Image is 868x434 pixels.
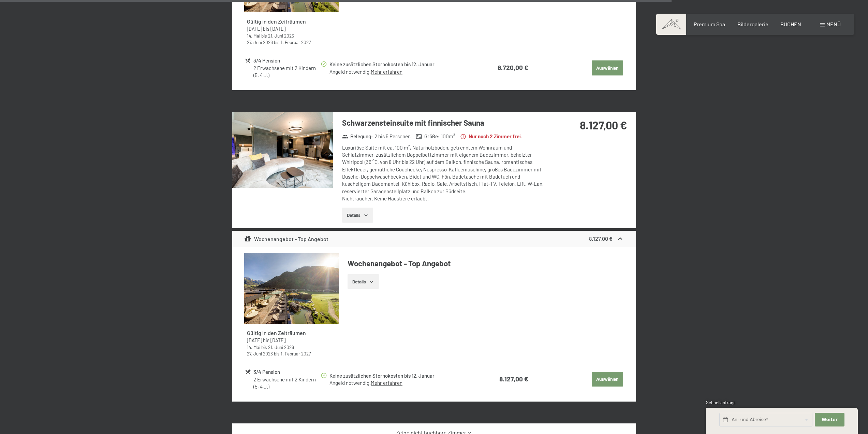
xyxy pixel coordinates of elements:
button: Auswählen [592,372,623,387]
h3: Schwarzensteinsuite mit finnischer Sauna [342,117,545,128]
a: BUCHEN [780,21,801,27]
div: 3/4 Pension [253,368,320,376]
button: Details [342,208,373,223]
div: Luxuriöse Suite mit ca. 100 m², Naturholzboden, getrenntem Wohnraum und Schlafzimmer, zusätzliche... [342,144,545,202]
time: 01.02.2027 [281,39,311,45]
button: Details [348,274,379,289]
div: Wochenangebot - Top Angebot8.127,00 € [232,231,636,247]
time: 12.04.2026 [270,337,285,343]
div: Angeld notwendig. [329,379,471,387]
span: 100 m² [441,133,455,140]
time: 14.05.2026 [247,33,260,39]
span: 2 bis 5 Personen [374,133,411,140]
span: Schnellanfrage [706,400,736,405]
div: bis [247,337,336,344]
div: bis [247,344,336,350]
div: bis [247,32,336,39]
span: Menü [826,21,841,27]
strong: 8.127,00 € [589,235,613,242]
div: Wochenangebot - Top Angebot [244,235,328,243]
strong: Gültig in den Zeiträumen [247,330,306,336]
strong: Gültig in den Zeiträumen [247,18,306,25]
time: 12.04.2026 [270,26,285,32]
strong: Nur noch 2 Zimmer frei. [460,133,522,140]
button: Weiter [815,413,844,427]
div: bis [247,26,336,32]
a: Mehr erfahren [371,69,402,75]
time: 27.06.2026 [247,351,273,356]
span: Weiter [822,417,838,423]
strong: 8.127,00 € [580,118,627,131]
time: 31.08.2025 [247,26,262,32]
div: Angeld notwendig. [329,68,471,75]
time: 21.06.2026 [268,33,294,39]
time: 01.02.2027 [281,351,311,356]
a: Mehr erfahren [371,380,402,386]
div: Keine zusätzlichen Stornokosten bis 12. Januar [329,372,471,380]
div: 2 Erwachsene mit 2 Kindern (5, 4 J.) [253,65,320,79]
a: Premium Spa [694,21,725,27]
div: 2 Erwachsene mit 2 Kindern (5, 4 J.) [253,376,320,391]
button: Auswählen [592,60,623,75]
img: mss_renderimg.php [232,112,333,188]
div: bis [247,350,336,357]
time: 27.06.2026 [247,39,273,45]
strong: 6.720,00 € [498,64,528,71]
h4: Wochenangebot - Top Angebot [348,258,624,269]
a: Bildergalerie [737,21,768,27]
time: 21.06.2026 [268,344,294,350]
div: 3/4 Pension [253,57,320,65]
strong: Belegung : [342,133,373,140]
div: Keine zusätzlichen Stornokosten bis 12. Januar [329,60,471,68]
strong: 8.127,00 € [499,375,528,383]
time: 14.05.2026 [247,344,260,350]
img: mss_renderimg.php [244,253,339,324]
strong: Größe : [416,133,440,140]
div: bis [247,39,336,45]
time: 31.08.2025 [247,337,262,343]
